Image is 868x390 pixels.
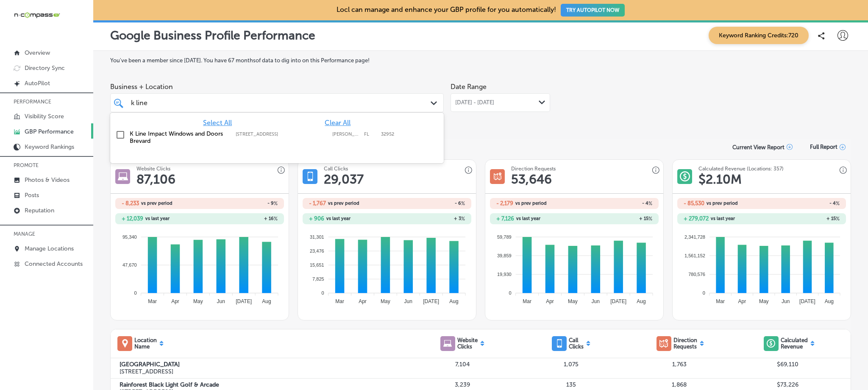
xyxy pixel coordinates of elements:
p: Current View Report [732,144,785,150]
tspan: May [759,298,769,304]
button: TRY AUTOPILOT NOW [561,4,625,17]
label: FL [364,131,377,137]
p: $73,226 [734,381,842,388]
tspan: 47,670 [122,262,137,267]
h2: - 1,767 [309,200,326,206]
tspan: 23,476 [310,248,324,253]
tspan: [DATE] [610,298,626,304]
tspan: Aug [262,298,271,304]
p: Location Name [134,337,157,350]
h2: - 4 [762,201,840,206]
tspan: Jun [782,298,790,304]
span: % [461,201,465,206]
label: [GEOGRAPHIC_DATA] [120,361,409,368]
h1: 53,646 [511,172,552,187]
tspan: 31,301 [310,234,324,239]
p: Website Clicks [457,337,478,350]
p: AutoPilot [25,80,50,87]
span: % [461,216,465,222]
p: Connected Accounts [25,260,83,267]
label: Date Range [451,83,487,91]
tspan: 1,561,152 [684,253,705,258]
p: 1,868 [625,381,734,388]
p: Reputation [25,207,54,214]
h3: Website Clicks [136,166,170,172]
tspan: Aug [450,298,459,304]
h2: - 4 [574,201,652,206]
h2: + 15 [762,216,840,222]
span: % [648,216,652,222]
p: 1,075 [517,361,625,368]
tspan: 0 [322,290,324,295]
p: Call Clicks [569,337,584,350]
tspan: Mar [523,298,531,304]
h2: + 15 [574,216,652,222]
h2: - 8,233 [122,200,139,206]
tspan: 95,340 [122,234,137,239]
p: Direction Requests [673,337,697,350]
tspan: 59,789 [497,234,512,239]
h2: - 6 [387,201,465,206]
p: Posts [25,192,39,199]
tspan: 39,859 [497,253,512,258]
tspan: 0 [703,290,705,295]
h1: $ 2.10M [698,172,742,187]
tspan: Apr [359,298,367,304]
span: % [836,201,840,206]
span: Full Report [810,144,837,150]
h1: 29,037 [324,172,364,187]
tspan: 7,825 [312,276,324,281]
p: Photos & Videos [25,176,70,184]
tspan: Mar [716,298,725,304]
p: Visibility Score [25,113,64,120]
p: Manage Locations [25,245,74,252]
h3: Calculated Revenue (Locations: 357) [698,166,784,172]
h2: + 12,039 [122,215,143,222]
h2: + 3 [387,216,465,222]
tspan: Jun [592,298,600,304]
h2: + 16 [200,216,278,222]
tspan: 2,341,728 [684,234,705,239]
h3: Direction Requests [511,166,556,172]
p: Google Business Profile Performance [110,28,315,42]
p: 3,239 [409,381,517,388]
p: GBP Performance [25,128,74,135]
tspan: 15,651 [310,262,324,267]
h2: + 906 [309,215,324,222]
span: % [648,201,652,206]
span: vs last year [516,216,540,221]
p: $69,110 [734,361,842,368]
p: 7,104 [409,361,517,368]
tspan: May [568,298,578,304]
span: vs prev period [328,201,359,206]
span: Business + Location [110,83,444,91]
tspan: 0 [509,290,512,295]
label: 32952 [381,131,394,137]
tspan: 0 [134,290,137,295]
label: You've been a member since [DATE] . You have 67 months of data to dig into on this Performance page! [110,57,851,64]
span: vs prev period [707,201,738,206]
p: 135 [517,381,625,388]
span: vs last year [145,216,170,221]
label: Rainforest Black Light Golf & Arcade [120,381,409,388]
span: vs last year [711,216,735,221]
tspan: Apr [171,298,179,304]
tspan: 19,930 [497,272,512,277]
tspan: Jun [217,298,225,304]
tspan: May [193,298,203,304]
tspan: Mar [335,298,344,304]
p: Overview [25,49,50,56]
span: Keyword Ranking Credits: 720 [709,27,809,44]
h2: - 85,530 [684,200,704,206]
p: Calculated Revenue [781,337,808,350]
span: % [274,201,278,206]
span: vs prev period [515,201,547,206]
h2: - 9 [200,201,278,206]
span: vs last year [326,216,351,221]
span: % [836,216,840,222]
tspan: Aug [637,298,646,304]
tspan: Jun [404,298,412,304]
span: vs prev period [141,201,172,206]
p: Directory Sync [25,64,65,72]
span: [DATE] - [DATE] [455,99,494,106]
